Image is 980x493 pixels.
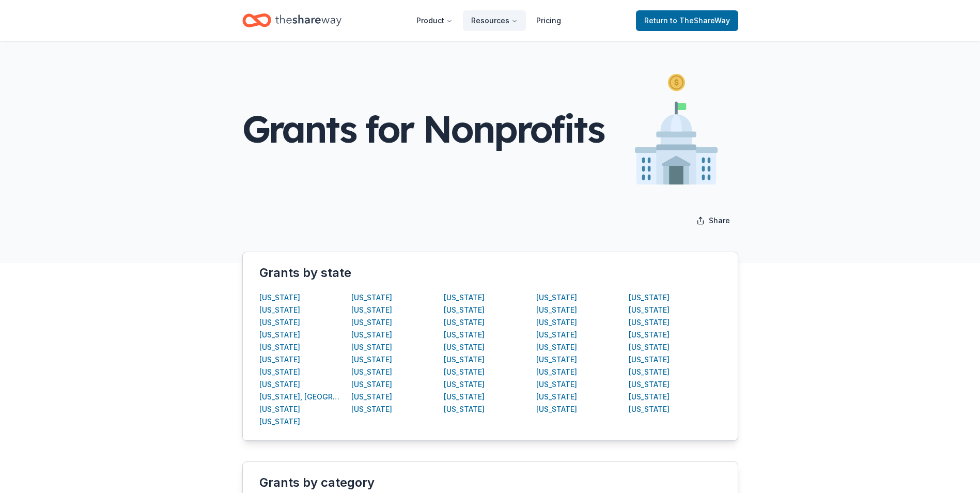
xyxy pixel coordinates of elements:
button: [US_STATE], [GEOGRAPHIC_DATA] [259,391,343,403]
button: [US_STATE] [444,403,485,415]
button: [US_STATE] [444,353,485,366]
button: [US_STATE] [351,378,392,391]
button: [US_STATE] [629,341,670,353]
span: Return [644,14,730,27]
button: [US_STATE] [351,403,392,415]
button: Product [408,10,461,31]
button: [US_STATE] [259,304,300,316]
button: [US_STATE] [536,403,577,415]
button: [US_STATE] [259,353,300,366]
nav: Main [408,8,569,33]
button: [US_STATE] [629,403,670,415]
button: [US_STATE] [536,291,577,304]
span: to TheShareWay [670,16,730,25]
div: [US_STATE] [259,403,300,415]
button: [US_STATE] [259,291,300,304]
button: [US_STATE] [351,329,392,341]
button: [US_STATE] [259,415,300,428]
button: [US_STATE] [536,316,577,329]
button: Resources [463,10,526,31]
button: [US_STATE] [536,378,577,391]
button: [US_STATE] [444,378,485,391]
button: [US_STATE] [351,366,392,378]
div: Grants by category [259,474,721,491]
button: [US_STATE] [351,353,392,366]
button: [US_STATE] [444,316,485,329]
button: [US_STATE] [536,304,577,316]
button: [US_STATE] [629,378,670,391]
button: [US_STATE] [351,391,392,403]
button: [US_STATE] [444,329,485,341]
div: [US_STATE] [536,391,577,403]
button: [US_STATE] [629,304,670,316]
div: [US_STATE] [629,291,670,304]
button: [US_STATE] [351,316,392,329]
button: [US_STATE] [629,366,670,378]
div: [US_STATE] [536,329,577,341]
a: Pricing [528,10,569,31]
button: [US_STATE] [259,366,300,378]
button: [US_STATE] [629,329,670,341]
button: [US_STATE] [351,304,392,316]
button: [US_STATE] [259,316,300,329]
span: Share [709,214,730,227]
div: Grants by state [259,265,721,281]
button: Share [688,210,738,231]
img: Illustration for popular page [635,74,718,184]
button: [US_STATE] [351,291,392,304]
button: [US_STATE] [259,378,300,391]
button: [US_STATE] [629,316,670,329]
button: [US_STATE] [259,329,300,341]
button: [US_STATE] [629,391,670,403]
button: [US_STATE] [536,353,577,366]
button: [US_STATE] [259,341,300,353]
button: [US_STATE] [444,341,485,353]
button: [US_STATE] [351,341,392,353]
button: [US_STATE] [444,391,485,403]
a: Returnto TheShareWay [636,10,738,31]
button: [US_STATE] [629,353,670,366]
button: [US_STATE] [444,304,485,316]
button: [US_STATE] [536,366,577,378]
button: [US_STATE] [536,341,577,353]
a: Home [242,8,341,33]
button: [US_STATE] [444,291,485,304]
